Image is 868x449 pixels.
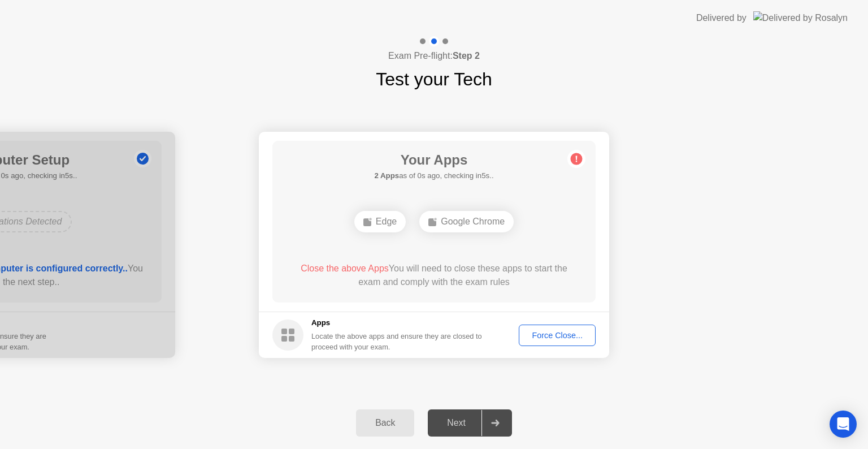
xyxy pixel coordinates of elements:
h1: Your Apps [374,150,493,170]
button: Force Close... [519,325,596,346]
button: Next [428,409,512,437]
h5: as of 0s ago, checking in5s.. [374,170,493,182]
button: Back [356,409,414,437]
b: 2 Apps [374,171,399,180]
div: Google Chrome [419,211,514,232]
h4: Exam Pre-flight: [388,49,480,63]
span: Close the above Apps [301,264,389,273]
div: Next [431,418,481,428]
div: Delivered by [696,11,747,25]
b: Step 2 [453,51,480,61]
h1: Test your Tech [376,66,492,93]
div: You will need to close these apps to start the exam and comply with the exam rules [289,262,580,289]
div: Edge [354,211,406,232]
div: Open Intercom Messenger [830,411,857,438]
img: Delivered by Rosalyn [753,11,848,24]
div: Force Close... [523,331,592,340]
div: Back [359,418,411,428]
div: Locate the above apps and ensure they are closed to proceed with your exam. [311,331,483,352]
h5: Apps [311,317,483,329]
